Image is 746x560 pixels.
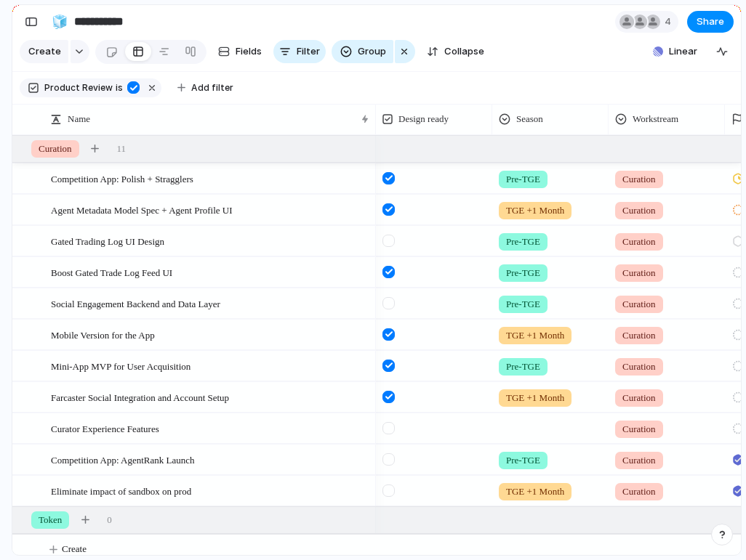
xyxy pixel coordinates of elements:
[273,40,326,63] button: Filter
[622,203,656,218] span: Curation
[444,44,484,59] span: Collapse
[506,328,564,343] span: TGE +1 Month
[622,391,656,405] span: Curation
[51,295,220,312] span: Social Engagement Backend and Data Layer
[506,360,540,374] span: Pre-TGE
[51,326,155,343] span: Mobile Version for the App
[62,542,87,556] span: Create
[39,142,72,156] span: Curation
[622,235,656,249] span: Curation
[297,44,320,59] span: Filter
[622,360,656,374] span: Curation
[51,482,191,499] span: Eliminate impact of sandbox on prod
[51,170,193,187] span: Competition App: Polish + Stragglers
[191,81,233,94] span: Add filter
[113,80,126,96] button: is
[516,112,543,126] span: Season
[622,484,656,499] span: Curation
[116,81,123,94] span: is
[236,44,262,59] span: Fields
[506,203,564,218] span: TGE +1 Month
[39,513,62,527] span: Token
[51,420,159,437] span: Curator Experience Features
[506,266,540,280] span: Pre-TGE
[107,513,112,527] span: 0
[665,15,675,29] span: 4
[506,235,540,249] span: Pre-TGE
[506,172,540,187] span: Pre-TGE
[398,112,449,126] span: Design ready
[44,81,113,94] span: Product Review
[622,266,656,280] span: Curation
[51,264,172,280] span: Boost Gated Trade Log Feed UI
[697,15,724,29] span: Share
[506,297,540,312] span: Pre-TGE
[117,142,127,156] span: 11
[52,12,68,31] div: 🧊
[20,40,68,63] button: Create
[647,41,703,62] button: Linear
[506,484,564,499] span: TGE +1 Month
[687,11,734,33] button: Share
[622,172,656,187] span: Curation
[68,112,90,126] span: Name
[51,389,229,405] span: Farcaster Social Integration and Account Setup
[212,40,268,63] button: Fields
[28,44,61,59] span: Create
[622,422,656,437] span: Curation
[51,451,195,468] span: Competition App: AgentRank Launch
[622,297,656,312] span: Curation
[51,357,190,374] span: Mini-App MVP for User Acquisition
[51,232,164,249] span: Gated Trading Log UI Design
[633,112,678,126] span: Workstream
[506,391,564,405] span: TGE +1 Month
[622,328,656,343] span: Curation
[669,44,697,59] span: Linear
[358,44,386,59] span: Group
[332,40,393,63] button: Group
[169,78,242,98] button: Add filter
[622,453,656,468] span: Curation
[48,10,71,33] button: 🧊
[51,201,233,218] span: Agent Metadata Model Spec + Agent Profile UI
[506,453,540,468] span: Pre-TGE
[421,40,490,63] button: Collapse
